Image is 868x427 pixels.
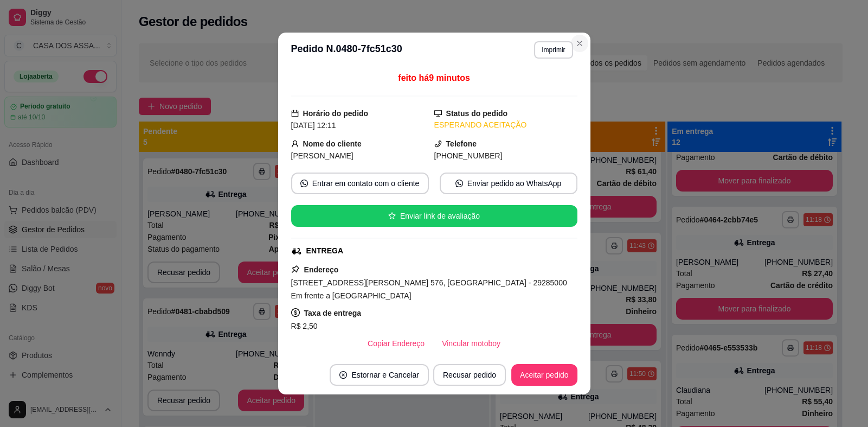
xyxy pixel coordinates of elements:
h3: Pedido N. 0480-7fc51c30 [291,41,402,59]
span: [PHONE_NUMBER] [434,151,503,160]
span: [STREET_ADDRESS][PERSON_NAME] 576, [GEOGRAPHIC_DATA] - 29285000 Em frente a [GEOGRAPHIC_DATA] [291,278,567,300]
span: pushpin [291,265,300,273]
button: Vincular motoboy [433,333,509,354]
span: feito há 9 minutos [398,73,470,82]
span: desktop [434,110,442,117]
strong: Horário do pedido [303,109,369,118]
button: starEnviar link de avaliação [291,205,577,227]
button: Aceitar pedido [511,364,577,386]
span: [PERSON_NAME] [291,151,353,160]
span: calendar [291,110,299,117]
span: star [388,212,396,220]
strong: Nome do cliente [303,139,362,148]
span: phone [434,140,442,148]
span: user [291,140,299,148]
span: R$ 2,50 [291,322,318,330]
div: ENTREGA [306,245,343,257]
button: close-circleEstornar e Cancelar [330,364,429,386]
strong: Taxa de entrega [304,309,362,317]
span: [DATE] 12:11 [291,121,336,130]
span: close-circle [339,371,347,379]
button: Close [571,35,588,52]
button: Copiar Endereço [359,333,433,354]
div: ESPERANDO ACEITAÇÃO [434,119,577,131]
strong: Status do pedido [446,109,508,118]
span: whats-app [455,180,463,187]
strong: Telefone [446,139,477,148]
button: Imprimir [534,41,573,59]
span: dollar [291,308,300,317]
strong: Endereço [304,265,339,274]
button: whats-appEntrar em contato com o cliente [291,173,429,194]
button: whats-appEnviar pedido ao WhatsApp [440,173,577,194]
span: whats-app [300,180,308,187]
button: Recusar pedido [433,364,506,386]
